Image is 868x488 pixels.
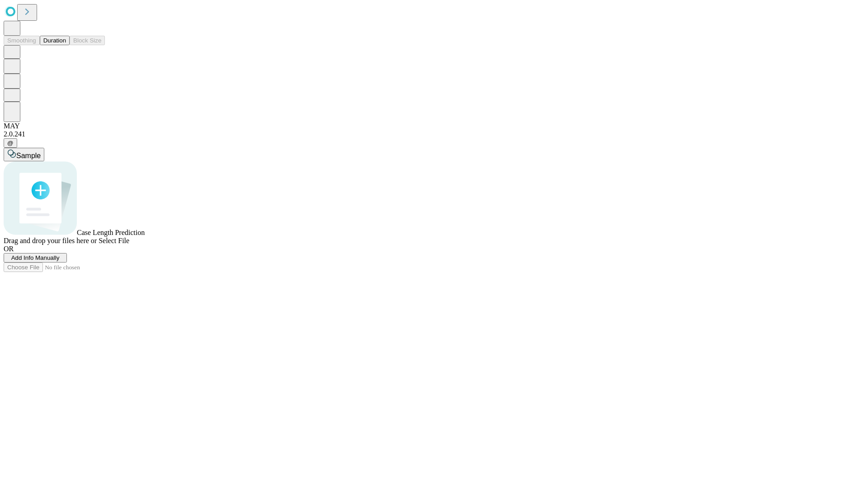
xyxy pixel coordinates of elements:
[4,36,40,45] button: Smoothing
[4,130,864,138] div: 2.0.241
[4,237,97,244] span: Drag and drop your files here or
[16,152,41,160] span: Sample
[4,138,17,148] button: @
[4,148,44,161] button: Sample
[4,253,67,263] button: Add Info Manually
[99,237,129,244] span: Select File
[7,140,14,146] span: @
[4,122,864,130] div: MAY
[40,36,70,45] button: Duration
[70,36,105,45] button: Block Size
[4,245,14,253] span: OR
[77,229,145,236] span: Case Length Prediction
[11,254,60,261] span: Add Info Manually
